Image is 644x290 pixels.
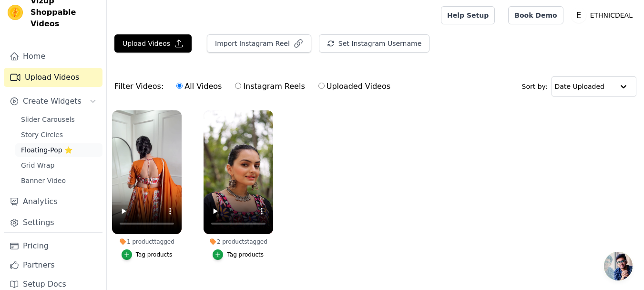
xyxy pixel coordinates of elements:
label: All Videos [176,80,222,93]
span: Floating-Pop ⭐ [21,145,72,155]
div: Filter Videos: [114,75,396,97]
a: Partners [4,256,102,275]
span: Banner Video [21,176,66,185]
text: E [576,11,581,20]
div: Tag products [227,251,264,258]
div: Tag products [136,251,173,258]
input: Instagram Reels [235,83,241,89]
img: Vizup [8,5,23,20]
a: Story Circles [15,128,102,141]
input: Uploaded Videos [318,83,325,89]
a: Settings [4,213,102,232]
p: ETHNICDEAL [586,7,636,24]
span: Story Circles [21,130,63,140]
a: Floating-Pop ⭐ [15,143,102,157]
button: Tag products [213,249,264,260]
label: Instagram Reels [235,80,305,93]
a: Open chat [604,252,633,280]
span: Create Widgets [23,96,82,107]
button: Import Instagram Reel [207,34,311,53]
a: Pricing [4,236,102,256]
span: Slider Carousels [21,115,75,124]
button: Set Instagram Username [319,34,429,53]
a: Slider Carousels [15,113,102,126]
button: Create Widgets [4,92,102,111]
button: Upload Videos [114,34,192,53]
a: Book Demo [508,6,563,24]
input: All Videos [176,83,183,89]
div: 2 products tagged [204,238,273,246]
a: Home [4,47,102,66]
span: Grid Wrap [21,161,54,170]
button: Tag products [122,249,173,260]
label: Uploaded Videos [318,80,391,93]
div: 1 product tagged [112,238,182,246]
a: Analytics [4,192,102,211]
button: E ETHNICDEAL [571,7,636,24]
a: Help Setup [441,6,495,24]
div: Sort by: [522,76,637,97]
a: Upload Videos [4,68,102,87]
a: Banner Video [15,174,102,187]
a: Grid Wrap [15,159,102,172]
